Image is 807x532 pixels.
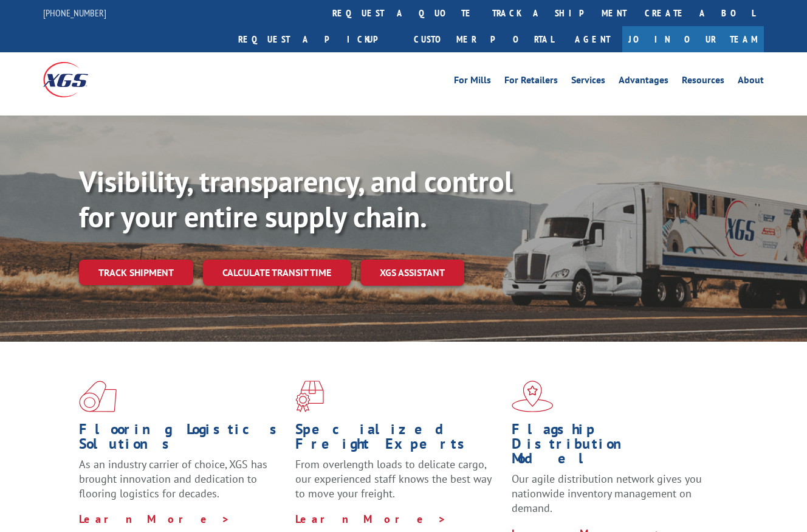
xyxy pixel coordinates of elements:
a: Services [571,75,605,89]
a: Customer Portal [405,26,563,52]
a: [PHONE_NUMBER] [43,7,106,19]
a: Learn More > [79,512,230,526]
a: Calculate transit time [203,260,351,286]
a: Request a pickup [229,26,405,52]
a: Track shipment [79,260,193,285]
a: Join Our Team [622,26,764,52]
a: For Mills [454,75,491,89]
a: For Retailers [504,75,558,89]
img: xgs-icon-flagship-distribution-model-red [512,381,554,412]
span: As an industry carrier of choice, XGS has brought innovation and dedication to flooring logistics... [79,457,267,500]
h1: Specialized Freight Experts [295,422,503,457]
h1: Flooring Logistics Solutions [79,422,286,457]
b: Visibility, transparency, and control for your entire supply chain. [79,162,513,235]
img: xgs-icon-focused-on-flooring-red [295,381,324,412]
a: Advantages [619,75,668,89]
h1: Flagship Distribution Model [512,422,719,472]
a: XGS ASSISTANT [360,260,464,286]
p: From overlength loads to delicate cargo, our experienced staff knows the best way to move your fr... [295,457,503,511]
a: Learn More > [295,512,447,526]
a: About [738,75,764,89]
a: Agent [563,26,622,52]
img: xgs-icon-total-supply-chain-intelligence-red [79,381,117,412]
span: Our agile distribution network gives you nationwide inventory management on demand. [512,472,702,515]
a: Resources [682,75,724,89]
